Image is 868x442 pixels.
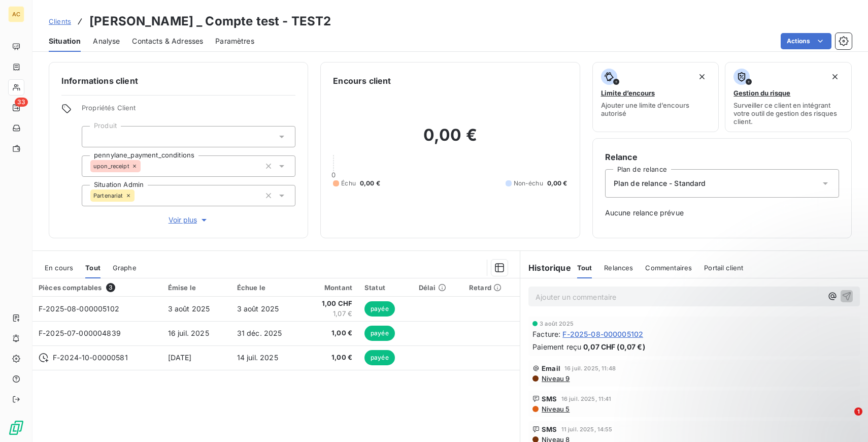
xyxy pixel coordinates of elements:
[85,264,101,272] span: Tout
[93,193,123,199] span: Partenariat
[168,329,209,337] span: 16 juil. 2025
[541,405,570,413] span: Niveau 5
[106,283,115,292] span: 3
[49,36,81,46] span: Situation
[605,151,839,163] h6: Relance
[665,343,868,415] iframe: Intercom notifications message
[592,62,719,132] button: Limite d’encoursAjouter une limite d’encours autorisé
[541,374,570,383] span: Niveau 9
[8,420,24,436] img: Logo LeanPay
[360,179,380,188] span: 0,00 €
[82,104,295,118] span: Propriétés Client
[601,89,655,97] span: Limite d’encours
[364,350,395,365] span: payée
[364,326,395,341] span: payée
[89,12,331,30] h3: [PERSON_NAME] _ Compte test - TEST2
[39,329,121,337] span: F-2025-07-000004839
[542,395,557,403] span: SMS
[854,407,862,416] span: 1
[82,214,295,226] button: Voir plus
[561,396,612,402] span: 16 juil. 2025, 11:41
[725,62,852,132] button: Gestion du risqueSurveiller ce client en intégrant votre outil de gestion des risques client.
[15,98,28,107] span: 33
[781,33,831,49] button: Actions
[562,329,643,339] span: F-2025-08-000005102
[577,264,592,272] span: Tout
[331,171,336,179] span: 0
[704,264,743,272] span: Portail client
[419,283,457,292] div: Délai
[364,283,407,292] div: Statut
[237,329,282,337] span: 31 déc. 2025
[333,75,391,87] h6: Encours client
[564,365,616,371] span: 16 juil. 2025, 11:48
[8,6,24,22] div: AC
[733,89,790,97] span: Gestion du risque
[542,364,560,372] span: Email
[215,36,254,46] span: Paramètres
[49,17,71,25] span: Clients
[49,16,71,26] a: Clients
[93,36,120,46] span: Analyse
[168,353,192,362] span: [DATE]
[645,264,692,272] span: Commentaires
[310,353,352,363] span: 1,00 €
[310,309,352,319] span: 1,07 €
[237,304,279,313] span: 3 août 2025
[141,162,149,171] input: Ajouter une valeur
[90,132,98,141] input: Ajouter une valeur
[8,100,24,116] a: 33
[310,299,352,309] span: 1,00 CHF
[364,301,395,317] span: payée
[605,208,839,218] span: Aucune relance prévue
[469,283,514,292] div: Retard
[604,264,633,272] span: Relances
[113,264,137,272] span: Graphe
[341,179,356,188] span: Échu
[520,262,571,274] h6: Historique
[61,75,295,87] h6: Informations client
[39,283,156,292] div: Pièces comptables
[168,304,210,313] span: 3 août 2025
[333,125,567,155] h2: 0,00 €
[168,283,225,292] div: Émise le
[733,101,843,125] span: Surveiller ce client en intégrant votre outil de gestion des risques client.
[532,341,581,352] span: Paiement reçu
[614,178,706,188] span: Plan de relance - Standard
[601,101,711,117] span: Ajouter une limite d’encours autorisé
[132,36,203,46] span: Contacts & Adresses
[540,321,574,327] span: 3 août 2025
[310,283,352,292] div: Montant
[561,426,613,432] span: 11 juil. 2025, 14:55
[53,353,128,363] span: F-2024-10-00000581
[514,179,543,188] span: Non-échu
[135,191,143,200] input: Ajouter une valeur
[169,215,209,225] span: Voir plus
[833,407,858,432] iframe: Intercom live chat
[93,163,129,169] span: upon_receipt
[310,328,352,338] span: 1,00 €
[237,283,298,292] div: Échue le
[542,425,557,433] span: SMS
[532,329,560,339] span: Facture :
[39,304,119,313] span: F-2025-08-000005102
[237,353,278,362] span: 14 juil. 2025
[547,179,567,188] span: 0,00 €
[583,341,645,352] span: 0,07 CHF (0,07 €)
[45,264,73,272] span: En cours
